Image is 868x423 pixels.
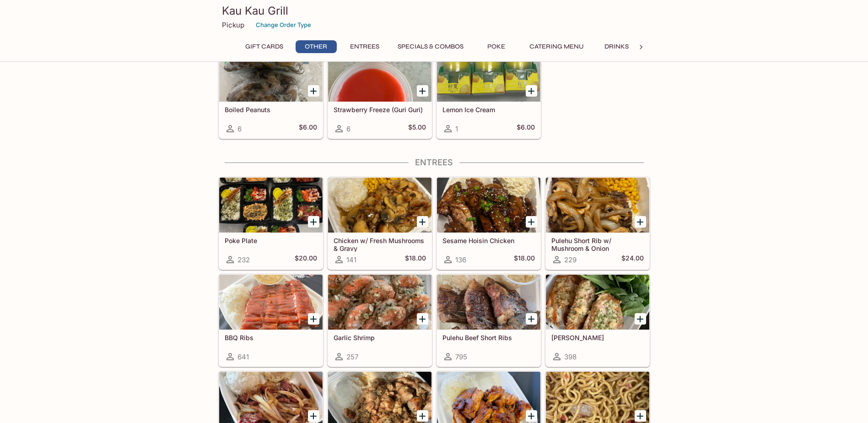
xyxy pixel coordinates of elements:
[417,313,428,325] button: Add Garlic Shrimp
[219,275,323,330] div: BBQ Ribs
[437,275,540,330] div: Pulehu Beef Short Ribs
[517,123,535,134] h5: $6.00
[328,177,432,270] a: Chicken w/ Fresh Mushrooms & Gravy141$18.00
[526,410,537,422] button: Add Teri Chicken
[328,46,432,139] a: Strawberry Freeze (Guri Guri)6$5.00
[295,254,317,265] h5: $20.00
[442,334,535,342] h5: Pulehu Beef Short Ribs
[219,274,323,367] a: BBQ Ribs641
[328,274,432,367] a: Garlic Shrimp257
[455,125,458,133] span: 1
[596,40,637,53] button: Drinks
[405,254,426,265] h5: $18.00
[455,352,467,361] span: 795
[635,216,646,228] button: Add Pulehu Short Rib w/ Mushroom & Onion
[417,216,428,228] button: Add Chicken w/ Fresh Mushrooms & Gravy
[417,410,428,422] button: Add Garlic Chicken Plate
[308,410,319,422] button: Add Smoked Meat
[346,352,358,361] span: 257
[442,237,535,244] h5: Sesame Hoisin Chicken
[219,177,323,270] a: Poke Plate232$20.00
[551,334,644,342] h5: [PERSON_NAME]
[437,46,541,139] a: Lemon Ice Cream1$6.00
[476,40,517,53] button: Poke
[237,125,242,133] span: 6
[344,40,385,53] button: Entrees
[621,254,644,265] h5: $24.00
[334,106,426,114] h5: Strawberry Freeze (Guri Guri)
[437,178,540,233] div: Sesame Hoisin Chicken
[526,313,537,325] button: Add Pulehu Beef Short Ribs
[299,123,317,134] h5: $6.00
[334,237,426,252] h5: Chicken w/ Fresh Mushrooms & Gravy
[240,40,288,53] button: Gift Cards
[546,275,649,330] div: Garlic Ahi
[564,255,577,264] span: 229
[551,237,644,252] h5: Pulehu Short Rib w/ Mushroom & Onion
[219,46,323,139] a: Boiled Peanuts6$6.00
[328,47,431,102] div: Strawberry Freeze (Guri Guri)
[546,178,649,233] div: Pulehu Short Rib w/ Mushroom & Onion
[514,254,535,265] h5: $18.00
[328,275,431,330] div: Garlic Shrimp
[225,334,317,342] h5: BBQ Ribs
[219,178,323,233] div: Poke Plate
[222,4,647,18] h3: Kau Kau Grill
[308,85,319,97] button: Add Boiled Peanuts
[408,123,426,134] h5: $5.00
[222,21,244,29] p: Pickup
[437,274,541,367] a: Pulehu Beef Short Ribs795
[564,352,577,361] span: 398
[442,106,535,114] h5: Lemon Ice Cream
[526,85,537,97] button: Add Lemon Ice Cream
[437,47,540,102] div: Lemon Ice Cream
[219,47,323,102] div: Boiled Peanuts
[545,177,650,270] a: Pulehu Short Rib w/ Mushroom & Onion229$24.00
[393,40,469,53] button: Specials & Combos
[455,255,466,264] span: 136
[225,106,317,114] h5: Boiled Peanuts
[635,410,646,422] button: Add Fried Saimin
[328,178,431,233] div: Chicken w/ Fresh Mushrooms & Gravy
[252,18,315,32] button: Change Order Type
[334,334,426,342] h5: Garlic Shrimp
[296,40,337,53] button: Other
[225,237,317,244] h5: Poke Plate
[635,313,646,325] button: Add Garlic Ahi
[346,255,356,264] span: 141
[237,255,250,264] span: 232
[526,216,537,228] button: Add Sesame Hoisin Chicken
[524,40,589,53] button: Catering Menu
[218,157,650,168] h4: Entrees
[545,274,650,367] a: [PERSON_NAME]398
[437,177,541,270] a: Sesame Hoisin Chicken136$18.00
[417,85,428,97] button: Add Strawberry Freeze (Guri Guri)
[237,352,249,361] span: 641
[308,313,319,325] button: Add BBQ Ribs
[346,125,350,133] span: 6
[308,216,319,228] button: Add Poke Plate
